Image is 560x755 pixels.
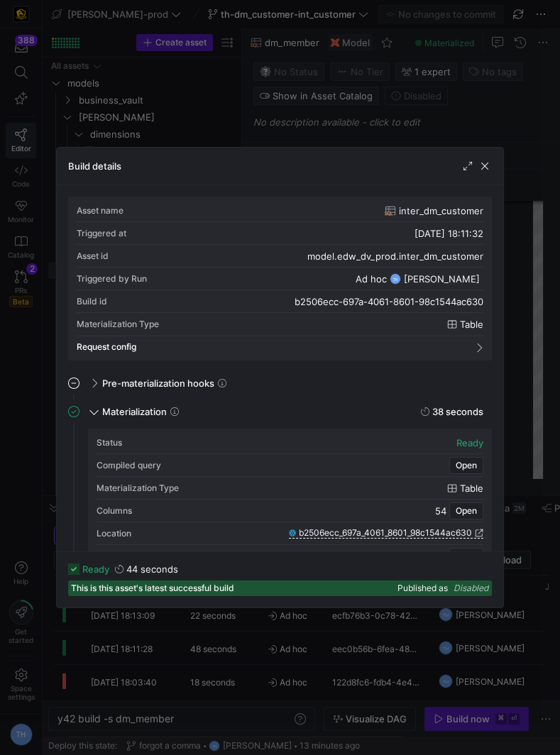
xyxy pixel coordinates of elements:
span: Pre-materialization hooks [102,377,214,389]
span: Published as [397,583,448,593]
div: Build id [77,297,107,307]
mat-expansion-panel-header: Pre-materialization hooks [68,372,492,395]
div: model.edw_dv_prod.inter_dm_customer [307,250,483,262]
div: Triggered at [77,228,126,238]
span: This is this asset's latest successful build [71,583,234,593]
span: [DATE] 18:11:32 [414,228,483,239]
div: Asset name [77,206,123,216]
div: ready [456,437,483,448]
mat-expansion-panel-header: Materialization38 seconds [68,400,492,423]
div: Triggered by Run [77,274,147,284]
span: Open [456,461,477,470]
button: Ad hocTH[PERSON_NAME] [352,271,483,287]
span: Open [456,551,477,561]
y42-duration: 44 seconds [126,563,178,575]
span: Materialization Type [77,319,159,329]
button: Open [449,548,483,565]
a: b2506ecc_697a_4061_8601_98c1544ac630 [289,528,483,538]
span: 54 [435,505,446,517]
span: Ad hoc [356,273,387,285]
span: Open [456,506,477,516]
span: table [460,483,483,494]
button: Open [449,457,483,474]
h3: Build details [68,160,121,172]
span: 24,253,592 rows [339,551,412,562]
span: inter_dm_customer [399,205,483,216]
div: Status [97,438,122,448]
mat-expansion-panel-header: Request config [77,336,483,358]
span: b2506ecc_697a_4061_8601_98c1544ac630 [299,528,472,538]
div: Data [97,551,116,561]
div: , [339,551,446,562]
span: 11m old [414,551,446,562]
span: [PERSON_NAME] [404,273,480,285]
mat-panel-title: Request config [77,342,466,352]
span: table [460,319,483,330]
button: Open [449,502,483,519]
div: Location [97,529,131,539]
div: Compiled query [97,461,161,470]
div: Materialization38 seconds [68,429,492,607]
div: Asset id [77,251,109,261]
div: TH [390,273,401,285]
div: Materialization Type [97,483,179,493]
div: Columns [97,506,132,516]
y42-duration: 38 seconds [432,406,483,417]
span: Materialization [102,406,167,417]
span: ready [82,563,109,575]
span: Disabled [454,583,489,593]
div: b2506ecc-697a-4061-8601-98c1544ac630 [295,296,483,307]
